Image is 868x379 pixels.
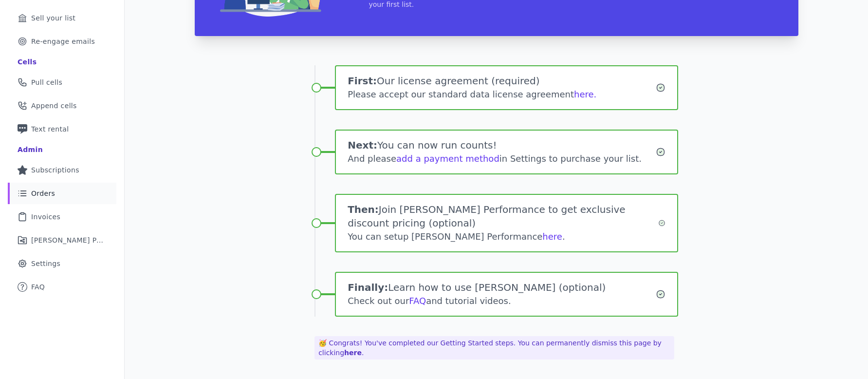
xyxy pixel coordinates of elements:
a: add a payment method [396,153,499,164]
span: Next: [348,139,377,151]
span: First: [348,75,377,87]
a: here [542,231,562,242]
span: Settings [31,259,60,268]
a: Append cells [8,95,116,116]
div: Cells [18,57,37,67]
span: Invoices [31,212,60,222]
a: Pull cells [8,72,116,93]
a: Invoices [8,206,116,227]
a: FAQ [409,296,426,306]
div: And please in Settings to purchase your list. [348,152,656,166]
h1: You can now run counts! [348,138,656,152]
span: Orders [31,189,55,198]
a: Text rental [8,118,116,140]
h1: Our license agreement (required) [348,74,656,88]
span: Sell your list [31,13,75,23]
a: Subscriptions [8,159,116,181]
a: here [344,349,362,357]
a: Orders [8,183,116,204]
span: Subscriptions [31,165,79,175]
span: Finally: [348,282,388,293]
a: Settings [8,253,116,274]
div: Please accept our standard data license agreement [348,88,656,101]
h1: Join [PERSON_NAME] Performance to get exclusive discount pricing (optional) [348,203,658,230]
span: Pull cells [31,77,62,87]
span: Re-engage emails [31,37,95,46]
span: [PERSON_NAME] Performance [31,235,105,245]
h1: Learn how to use [PERSON_NAME] (optional) [348,281,656,294]
span: Then: [348,204,379,215]
a: Re-engage emails [8,31,116,52]
div: Admin [18,145,43,154]
span: Append cells [31,101,77,111]
a: [PERSON_NAME] Performance [8,229,116,251]
div: You can setup [PERSON_NAME] Performance . [348,230,658,244]
div: Check out our and tutorial videos. [348,294,656,308]
p: 🥳 Congrats! You've completed our Getting Started steps. You can permanently dismiss this page by ... [314,336,674,360]
a: FAQ [8,276,116,298]
span: Text rental [31,124,69,134]
a: Sell your list [8,7,116,29]
span: FAQ [31,282,45,292]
